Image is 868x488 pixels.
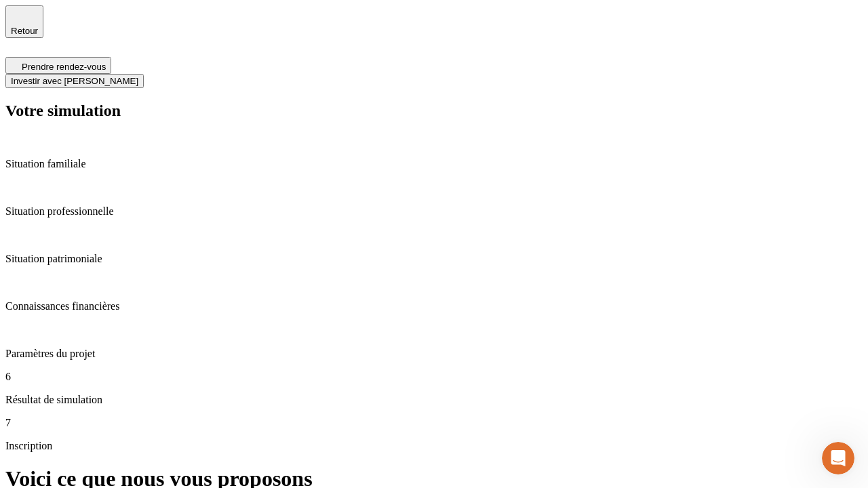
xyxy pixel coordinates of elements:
[5,348,863,360] p: Paramètres du projet
[5,417,863,429] p: 7
[5,371,863,383] p: 6
[5,253,863,265] p: Situation patrimoniale
[11,26,38,36] span: Retour
[5,158,863,170] p: Situation familiale
[22,62,106,72] span: Prendre rendez-vous
[5,440,863,452] p: Inscription
[822,442,854,474] iframe: Intercom live chat
[5,205,863,218] p: Situation professionnelle
[5,300,863,312] p: Connaissances financières
[5,5,43,38] button: Retour
[5,394,863,406] p: Résultat de simulation
[11,76,138,86] span: Investir avec [PERSON_NAME]
[5,74,144,88] button: Investir avec [PERSON_NAME]
[5,57,111,74] button: Prendre rendez-vous
[5,102,863,120] h2: Votre simulation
